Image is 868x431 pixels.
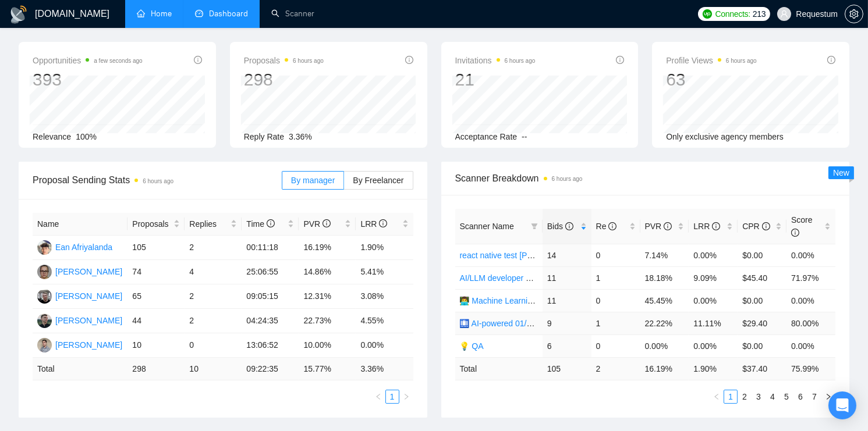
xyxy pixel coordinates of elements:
td: 14 [543,244,591,266]
a: VL[PERSON_NAME] [37,291,122,300]
time: a few seconds ago [94,58,142,64]
td: 44 [127,309,185,333]
td: 00:11:18 [242,236,299,260]
a: 7 [808,390,821,403]
span: Scanner Breakdown [455,171,836,186]
div: 63 [666,69,757,91]
span: Score [791,215,813,237]
li: Next Page [821,390,835,404]
button: left [371,390,385,404]
span: Dashboard [209,9,248,19]
th: Proposals [127,213,185,236]
span: Re [596,222,617,231]
span: Profile Views [666,54,757,67]
span: Replies [189,218,228,230]
a: 4 [766,390,779,403]
a: 5 [780,390,793,403]
span: filter [531,223,538,230]
td: $29.40 [738,312,786,334]
td: 0 [185,333,242,358]
img: VL [37,289,52,304]
li: 1 [385,390,399,404]
time: 6 hours ago [726,58,757,64]
a: AI/LLM developer 01/10 changed end [460,273,596,283]
td: 0.00% [689,334,738,357]
li: 3 [752,390,766,404]
td: 1 [591,266,640,289]
td: 2 [185,309,242,333]
td: 105 [127,236,185,260]
a: 6 [794,390,807,403]
li: 4 [766,390,780,404]
time: 6 hours ago [505,58,536,64]
td: 11 [543,289,591,312]
img: logo [9,5,28,24]
div: [PERSON_NAME] [55,314,122,327]
span: left [713,393,720,400]
td: 2 [591,357,640,380]
span: Scanner Name [460,222,514,231]
li: 2 [738,390,752,404]
td: 45.45% [640,289,689,312]
div: Ean Afriyalanda [55,241,112,254]
td: 11.11% [689,312,738,334]
span: Proposal Sending Stats [33,173,282,187]
button: left [710,390,724,404]
li: Previous Page [710,390,724,404]
td: 13:06:52 [242,333,299,358]
td: 10 [185,358,242,380]
span: info-circle [267,219,275,227]
span: info-circle [323,219,331,227]
span: info-circle [827,56,835,64]
span: filter [529,218,540,235]
td: 0.00% [689,289,738,312]
td: 18.18% [640,266,689,289]
td: 1 [591,312,640,334]
img: AS [37,314,52,328]
a: homeHome [137,9,172,19]
img: IK [37,265,52,279]
div: Open Intercom Messenger [828,391,856,419]
td: 0.00% [640,334,689,357]
a: searchScanner [271,9,314,19]
li: 6 [793,390,807,404]
td: 4.55% [356,309,413,333]
th: Replies [185,213,242,236]
td: 0 [591,289,640,312]
div: 21 [455,69,536,91]
td: $0.00 [738,289,786,312]
span: By Freelancer [353,176,403,185]
span: info-circle [712,222,720,230]
td: $0.00 [738,244,786,266]
td: 3.08% [356,284,413,309]
td: 0.00% [786,244,835,266]
td: 0 [591,334,640,357]
a: EAEan Afriyalanda [37,242,112,251]
div: [PERSON_NAME] [55,339,122,351]
td: $0.00 [738,334,786,357]
td: 2 [185,284,242,309]
span: right [403,393,410,400]
img: EA [37,240,52,255]
span: PVR [303,219,331,229]
span: PVR [645,222,672,231]
td: 4 [185,260,242,284]
span: New [833,168,849,177]
td: 14.86% [299,260,356,284]
td: 0.00% [786,334,835,357]
span: Connects: [715,8,750,20]
img: BK [37,338,52,352]
div: [PERSON_NAME] [55,290,122,302]
span: info-circle [405,56,413,64]
li: Previous Page [371,390,385,404]
span: Relevance [33,132,71,141]
a: react native test [PERSON_NAME] 01/10 [460,251,610,260]
a: IK[PERSON_NAME] [37,266,122,276]
span: Invitations [455,54,536,67]
span: right [825,393,832,400]
td: 12.31% [299,284,356,309]
td: 2 [185,236,242,260]
span: dashboard [195,9,203,17]
span: Proposals [132,218,171,230]
span: setting [845,9,863,19]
